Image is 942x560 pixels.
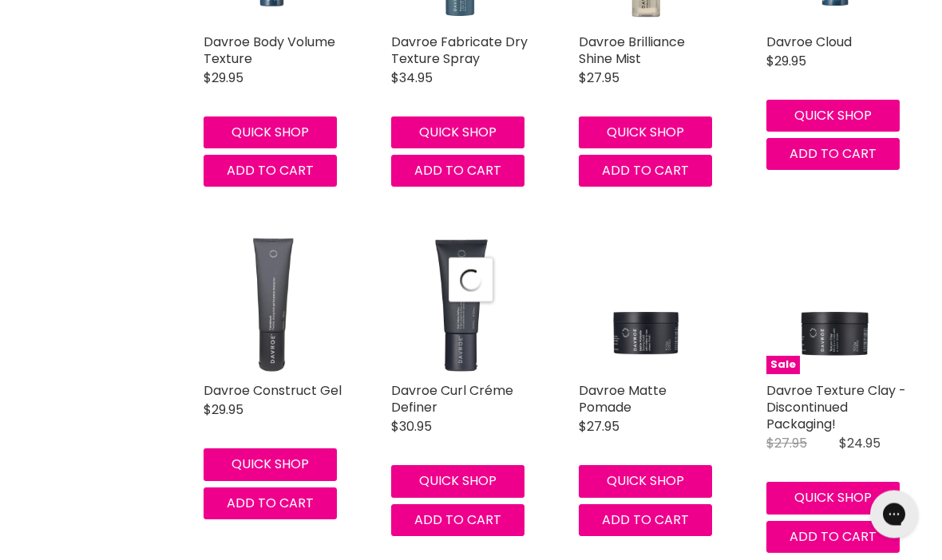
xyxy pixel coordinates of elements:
[204,488,337,520] button: Add to cart
[391,156,524,187] button: Add to cart
[766,101,900,132] button: Quick shop
[766,483,900,515] button: Quick shop
[204,449,337,481] button: Quick shop
[204,34,335,69] a: Davroe Body Volume Texture
[766,357,800,375] span: Sale
[391,505,524,537] button: Add to cart
[766,382,906,434] a: Davroe Texture Clay - Discontinued Packaging!
[391,382,513,417] a: Davroe Curl Créme Definer
[204,69,243,88] span: $29.95
[391,235,531,375] img: Davroe Curl Créme Definer
[790,528,877,546] span: Add to cart
[391,69,433,88] span: $34.95
[766,435,807,453] span: $27.95
[579,34,685,69] a: Davroe Brilliance Shine Mist
[602,162,689,180] span: Add to cart
[766,34,852,52] a: Davroe Cloud
[414,162,501,180] span: Add to cart
[766,139,900,171] button: Add to cart
[579,156,712,187] button: Add to cart
[204,156,337,187] button: Add to cart
[579,418,619,436] span: $27.95
[204,235,343,375] a: Davroe Construct Gel Davroe Construct Gel
[204,382,342,400] a: Davroe Construct Gel
[391,466,524,498] button: Quick shop
[579,69,619,88] span: $27.95
[579,382,667,417] a: Davroe Matte Pomade
[766,235,906,375] img: Davroe Texture Clay - Discontinued Packaging!
[579,235,718,375] a: Davroe Matte Pomade Davroe Matte Pomade
[227,495,314,513] span: Add to cart
[579,235,718,375] img: Davroe Matte Pomade
[862,485,926,544] iframe: Gorgias live chat messenger
[579,466,712,498] button: Quick shop
[602,511,689,530] span: Add to cart
[766,522,900,554] button: Add to cart
[790,145,877,164] span: Add to cart
[204,235,343,375] img: Davroe Construct Gel
[391,235,531,375] a: Davroe Curl Creme Davroe Curl Créme Definer
[766,53,806,71] span: $29.95
[391,34,528,69] a: Davroe Fabricate Dry Texture Spray
[579,117,712,149] button: Quick shop
[227,162,314,180] span: Add to cart
[579,505,712,537] button: Add to cart
[204,117,337,149] button: Quick shop
[414,511,501,530] span: Add to cart
[391,117,524,149] button: Quick shop
[391,418,432,436] span: $30.95
[839,435,881,453] span: $24.95
[204,401,243,420] span: $29.95
[766,235,906,375] a: Davroe Texture Clay Davroe Texture Clay - Discontinued Packaging! Sale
